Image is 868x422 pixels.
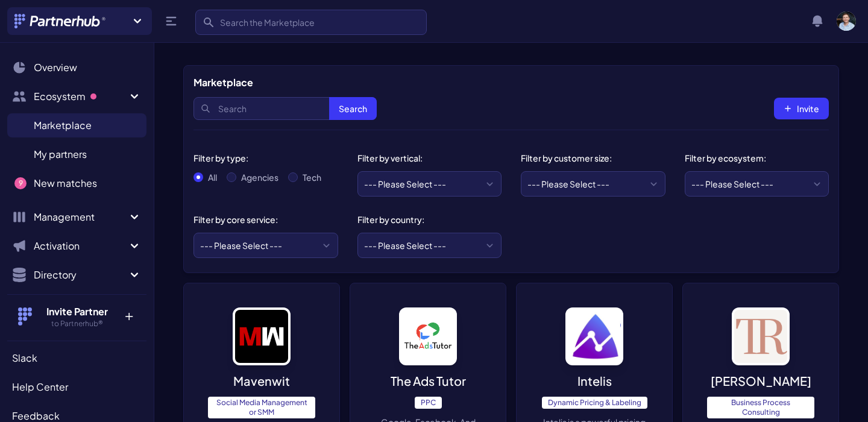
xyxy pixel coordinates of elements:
[34,268,127,282] span: Directory
[193,152,329,164] div: Filter by type:
[195,10,427,35] input: Search the Marketplace
[38,304,116,319] h4: Invite Partner
[34,118,92,133] span: Marketplace
[711,373,811,389] p: [PERSON_NAME]
[241,171,278,183] label: Agencies
[233,307,291,365] img: image_alt
[7,346,146,370] a: Slack
[34,147,87,162] span: My partners
[12,380,68,394] span: Help Center
[7,171,146,195] a: New matches
[329,97,377,120] button: Search
[34,239,127,253] span: Activation
[303,171,321,183] label: Tech
[7,84,146,109] button: Ecosystem
[7,263,146,287] button: Directory
[233,373,290,389] p: Mavenwit
[542,397,647,409] span: Dynamic Pricing & Labeling
[34,210,127,224] span: Management
[34,60,77,75] span: Overview
[14,177,27,189] span: 9
[193,75,253,90] h5: Marketplace
[208,397,315,418] span: Social Media Management or SMM
[707,397,814,418] span: Business Process Consulting
[391,373,466,389] p: The Ads Tutor
[7,294,146,338] button: Invite Partner to Partnerhub® +
[357,152,492,164] div: Filter by vertical:
[12,351,37,365] span: Slack
[685,152,820,164] div: Filter by ecosystem:
[837,11,856,31] img: user photo
[521,152,656,164] div: Filter by customer size:
[357,213,492,225] div: Filter by country:
[7,205,146,229] button: Management
[774,98,829,119] button: Invite
[565,307,623,365] img: image_alt
[7,142,146,166] a: My partners
[116,304,142,324] p: +
[7,375,146,399] a: Help Center
[38,319,116,329] h5: to Partnerhub®
[193,97,377,120] input: Search
[208,171,217,183] label: All
[415,397,442,409] span: PPC
[193,213,329,225] div: Filter by core service:
[34,176,97,191] span: New matches
[7,234,146,258] button: Activation
[732,307,790,365] img: image_alt
[7,113,146,137] a: Marketplace
[577,373,612,389] p: Intelis
[7,55,146,80] a: Overview
[14,14,107,28] img: Partnerhub® Logo
[34,89,127,104] span: Ecosystem
[399,307,457,365] img: image_alt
